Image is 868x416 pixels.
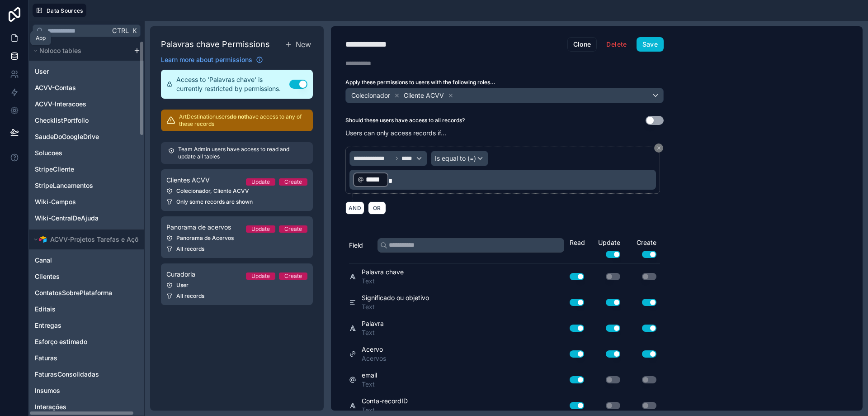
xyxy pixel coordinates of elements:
span: Is equal to (=) [435,154,476,163]
span: ACVV-Contas [35,83,76,92]
span: Colecionador [351,91,390,100]
div: Colecionador, Cliente ACVV [166,187,307,195]
div: Read [570,238,588,247]
div: User [31,64,142,79]
img: Airtable Logo [39,236,47,243]
span: Editais [35,305,56,314]
span: ACVV-Projetos Tarefas e Ações [50,235,146,244]
span: Insumos [35,386,60,395]
span: Panorama de acervos [166,223,231,232]
a: Clientes ACVVUpdateCreateColecionador, Cliente ACVVOnly some records are shown [161,169,313,211]
div: Panorama de Acervos [166,234,307,242]
label: Should these users have access to all records? [345,117,465,124]
span: ContatosSobrePlataforma [35,288,112,297]
span: User [35,67,49,76]
div: Insumos [31,383,142,398]
span: email [362,371,377,380]
span: FaturasConsolidadas [35,370,99,379]
span: Clientes [35,272,60,281]
span: Palavra chave [362,268,404,277]
span: Noloco tables [39,46,81,55]
button: Is equal to (=) [431,151,488,166]
span: ChecklistPortfolio [35,116,89,125]
div: StripeCliente [31,162,142,177]
div: Wiki-CentralDeAjuda [31,211,142,225]
div: Create [284,225,302,233]
button: Airtable LogoACVV-Projetos Tarefas e Ações [31,233,142,246]
span: K [131,28,137,34]
span: Canal [35,256,52,265]
span: Field [349,241,363,250]
span: Significado ou objetivo [362,293,429,302]
button: New [283,37,313,52]
span: Text [362,302,429,311]
div: Entregas [31,318,142,333]
div: Faturas [31,351,142,365]
div: Esforço estimado [31,335,142,349]
p: ArtDestination users have access to any of these records [179,113,307,128]
span: Data Sources [47,7,83,14]
div: Interações [31,400,142,414]
span: Wiki-Campos [35,197,76,206]
button: AND [345,201,364,215]
div: Canal [31,253,142,268]
span: Entregas [35,321,61,330]
label: Apply these permissions to users with the following roles... [345,79,664,86]
span: StripeCliente [35,165,74,174]
span: Learn more about permissions [161,55,252,64]
div: ContatosSobrePlataforma [31,286,142,300]
div: Update [588,238,624,258]
div: SaudeDoGoogleDrive [31,129,142,144]
div: Editais [31,302,142,316]
span: Interações [35,402,66,411]
span: Clientes ACVV [166,176,210,185]
a: Learn more about permissions [161,55,263,64]
div: ACVV-Contas [31,81,142,95]
p: Team Admin users have access to read and update all tables [178,146,306,160]
h1: Palavras chave Permissions [161,38,270,51]
span: Curadoria [166,270,195,279]
button: OR [368,201,386,215]
p: Users can only access records if... [345,129,664,138]
div: scrollable content [29,41,144,416]
strong: do not [230,113,246,120]
span: Acervos [362,354,386,363]
div: Wiki-Campos [31,195,142,209]
div: Create [284,273,302,280]
div: Update [251,273,270,280]
div: StripeLancamentos [31,178,142,193]
div: Update [251,225,270,233]
span: Only some records are shown [176,198,253,206]
button: ColecionadorCliente ACVV [345,88,664,103]
div: Clientes [31,269,142,284]
span: StripeLancamentos [35,181,93,190]
span: Conta-recordID [362,397,408,406]
div: ChecklistPortfolio [31,113,142,128]
span: Acervo [362,345,386,354]
span: Cliente ACVV [404,91,444,100]
span: New [296,39,311,50]
span: Access to 'Palavras chave' is currently restricted by permissions. [176,75,289,93]
div: App [36,34,46,42]
span: OR [371,205,383,211]
span: Text [362,406,408,415]
span: All records [176,292,204,300]
span: Esforço estimado [35,337,87,346]
div: Solucoes [31,146,142,160]
a: Panorama de acervosUpdateCreatePanorama de AcervosAll records [161,216,313,258]
div: ACVV-Interacoes [31,97,142,111]
div: FaturasConsolidadas [31,367,142,382]
span: Wiki-CentralDeAjuda [35,214,99,223]
button: Data Sources [33,4,86,17]
span: Palavra [362,319,384,328]
span: Text [362,380,377,389]
span: All records [176,245,204,253]
button: Delete [600,37,632,52]
button: Save [637,37,664,52]
span: ACVV-Interacoes [35,100,86,109]
span: SaudeDoGoogleDrive [35,132,99,141]
div: User [166,282,307,289]
button: Noloco tables [31,44,130,57]
span: Text [362,328,384,337]
span: Ctrl [111,25,130,36]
